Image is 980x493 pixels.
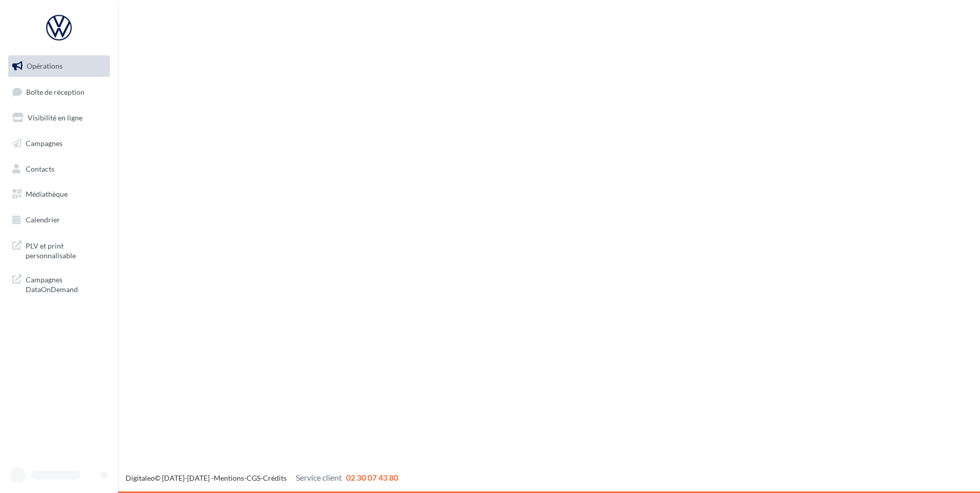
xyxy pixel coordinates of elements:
a: Calendrier [6,209,112,231]
a: Campagnes DataOnDemand [6,269,112,299]
span: Opérations [27,61,63,70]
span: Calendrier [26,215,60,224]
span: PLV et print personnalisable [26,239,106,261]
span: Campagnes [26,139,63,148]
a: CGS [247,474,260,482]
a: PLV et print personnalisable [6,235,112,265]
span: Service client [296,473,342,482]
span: Boîte de réception [26,87,85,96]
a: Mentions [214,474,244,482]
span: Contacts [26,164,54,173]
span: Médiathèque [26,190,68,198]
span: 02 30 07 43 80 [346,473,398,482]
a: Médiathèque [6,183,112,205]
span: Visibilité en ligne [28,113,83,122]
a: Crédits [263,474,287,482]
span: Campagnes DataOnDemand [26,273,106,295]
a: Opérations [6,55,112,77]
a: Digitaleo [126,474,155,482]
a: Contacts [6,158,112,180]
a: Visibilité en ligne [6,107,112,129]
a: Campagnes [6,133,112,154]
a: Boîte de réception [6,81,112,103]
span: © [DATE]-[DATE] - - - [126,474,398,482]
